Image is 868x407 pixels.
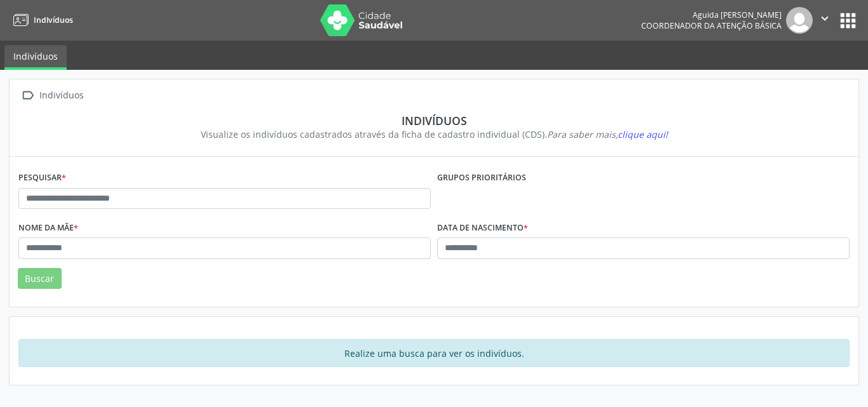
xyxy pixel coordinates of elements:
[813,7,837,34] button: 
[18,268,62,290] button: Buscar
[437,168,526,188] label: Grupos prioritários
[18,86,37,105] i: 
[18,86,86,105] a:  Indivíduos
[786,7,813,34] img: img
[618,128,668,140] span: clique aqui!
[18,218,78,237] label: Nome da mãe
[34,15,73,25] span: Indivíduos
[27,128,841,141] div: Visualize os indivíduos cadastrados através da ficha de cadastro individual (CDS).
[4,45,67,70] a: Indivíduos
[18,339,850,367] div: Realize uma busca para ver os indivíduos.
[818,11,832,25] i: 
[641,10,782,20] div: Aguida [PERSON_NAME]
[641,20,782,31] span: Coordenador da Atenção Básica
[437,218,528,237] label: Data de nascimento
[547,128,668,140] i: Para saber mais,
[37,86,86,105] div: Indivíduos
[27,114,841,128] div: Indivíduos
[18,168,66,188] label: Pesquisar
[9,10,73,30] a: Indivíduos
[837,10,859,32] button: apps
